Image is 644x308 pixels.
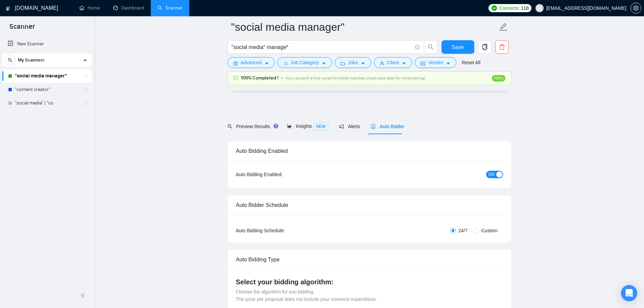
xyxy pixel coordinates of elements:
[421,61,425,66] span: idcard
[631,5,641,11] span: setting
[283,61,288,66] span: bars
[287,124,292,128] span: area-chart
[80,292,87,299] span: double-left
[492,75,505,81] span: 100%
[428,59,443,66] span: Vendor
[621,285,637,301] div: Open Intercom Messenger
[492,5,497,11] img: upwork-logo.png
[361,61,365,66] span: caret-down
[340,61,345,66] span: folder
[228,124,276,129] span: Preview Results
[488,171,495,178] span: ON
[499,23,508,31] span: edit
[456,227,470,234] span: 24/7
[380,61,384,66] span: user
[233,75,238,80] span: check-circle
[630,3,641,14] button: setting
[478,44,491,50] span: copy
[495,40,509,54] button: delete
[228,57,275,68] button: settingAdvancedcaret-down
[335,57,371,68] button: folderJobscaret-down
[348,59,358,66] span: Jobs
[521,4,528,12] span: 118
[371,124,404,129] span: Auto Bidder
[233,61,238,66] span: setting
[371,124,376,129] span: robot
[5,58,15,63] span: search
[630,5,641,11] a: setting
[4,22,40,36] span: Scanner
[402,61,406,66] span: caret-down
[374,57,412,68] button: userClientcaret-down
[83,100,89,106] span: holder
[236,141,503,161] div: Auto Bidding Enabled
[2,37,92,51] li: New Scanner
[339,124,360,129] span: Alerts
[321,61,326,66] span: caret-down
[2,53,92,110] li: My Scanners
[537,6,542,10] span: user
[15,83,79,96] a: "content creator"
[291,59,319,66] span: Job Category
[15,69,79,83] a: "social media manager"
[83,87,89,92] span: holder
[264,61,269,66] span: caret-down
[452,43,464,51] span: Save
[228,124,232,129] span: search
[231,19,498,35] input: Scanner name...
[5,55,16,66] button: search
[79,5,100,11] a: homeHome
[499,4,520,12] span: Connects:
[83,73,89,79] span: holder
[387,59,399,66] span: Client
[462,59,480,66] a: Reset All
[478,40,492,54] button: copy
[113,5,144,11] a: dashboardDashboard
[236,195,503,215] div: Auto Bidder Schedule
[236,289,377,302] span: Choose the algorithm for you bidding. The price per proposal does not include your connects expen...
[241,74,279,82] span: 100% Completed !
[285,76,426,80] span: Your Laziza AI is fine-tuned for better matches, check back later for more training!
[424,40,437,54] button: search
[18,53,45,67] span: My Scanners
[287,123,328,129] span: Insights
[6,3,10,14] img: logo
[232,43,412,51] input: Search Freelance Jobs...
[236,227,325,234] div: Auto Bidding Schedule:
[496,44,508,50] span: delete
[278,57,332,68] button: barsJob Categorycaret-down
[446,61,451,66] span: caret-down
[236,277,503,287] h4: Select your bidding algorithm:
[313,123,328,130] span: NEW
[478,227,500,234] span: Custom
[15,96,79,110] a: "social media" | "co
[236,171,325,178] div: Auto Bidding Enabled:
[339,124,344,129] span: notification
[158,5,183,11] a: searchScanner
[415,57,456,68] button: idcardVendorcaret-down
[241,59,262,66] span: Advanced
[442,40,474,54] button: Save
[8,37,87,51] a: New Scanner
[236,250,503,269] div: Auto Bidding Type
[415,45,420,49] span: info-circle
[273,123,279,129] div: Tooltip anchor
[424,44,437,50] span: search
